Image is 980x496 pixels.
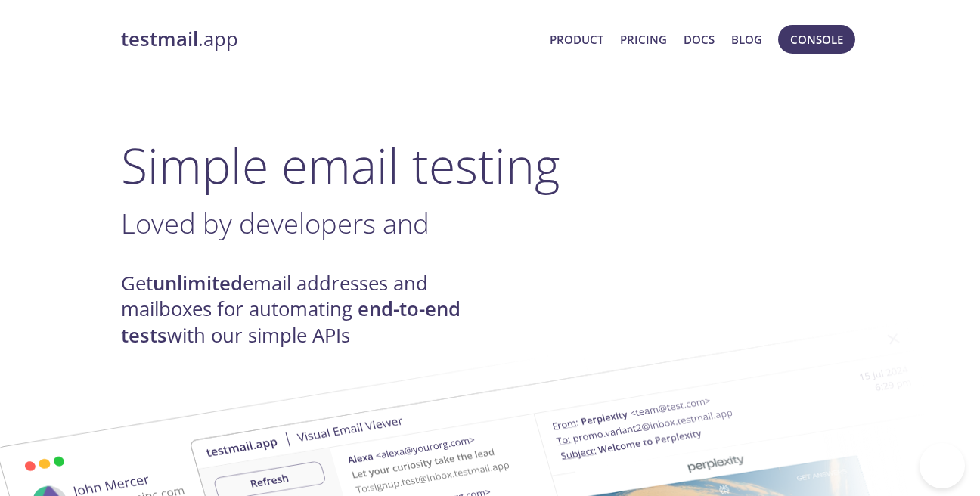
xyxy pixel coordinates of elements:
[121,26,538,52] a: testmail.app
[121,26,198,52] strong: testmail
[790,29,843,49] span: Console
[153,270,243,296] strong: unlimited
[684,29,715,49] a: Docs
[121,296,461,348] strong: end-to-end tests
[121,136,859,194] h1: Simple email testing
[121,204,430,242] span: Loved by developers and
[550,29,603,49] a: Product
[121,271,490,349] h4: Get email addresses and mailboxes for automating with our simple APIs
[920,443,965,488] iframe: Help Scout Beacon - Open
[731,29,762,49] a: Blog
[620,29,667,49] a: Pricing
[778,25,855,54] button: Console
